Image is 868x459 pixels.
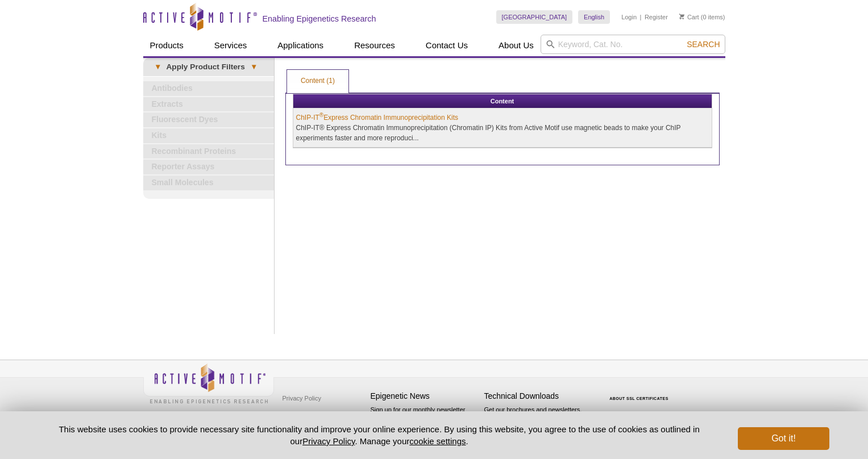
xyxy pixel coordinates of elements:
[679,14,684,19] img: Your Cart
[679,10,725,24] li: (0 items)
[484,391,592,401] h4: Technical Downloads
[319,112,323,118] sup: ®
[609,397,668,400] a: ABOUT SSL CERTIFICATES
[293,109,712,148] td: ChIP-IT® Express Chromatin Immunoprecipitation (Chromatin IP) Kits from Active Motif use magnetic...
[207,35,254,56] a: Services
[149,62,167,72] span: ▾
[143,144,274,159] a: Recombinant Proteins
[640,10,642,24] li: |
[492,35,541,56] a: About Us
[39,423,720,447] p: This website uses cookies to provide necessary site functionality and improve your online experie...
[419,35,475,56] a: Contact Us
[541,35,725,54] input: Keyword, Cat. No.
[371,391,479,401] h4: Epigenetic News
[598,380,683,405] table: Click to Verify - This site chose Symantec SSL for secure e-commerce and confidential communicati...
[263,14,376,24] h2: Enabling Epigenetics Research
[683,39,723,49] button: Search
[143,128,274,143] a: Kits
[621,13,637,21] a: Login
[409,436,466,446] button: cookie settings
[645,13,668,21] a: Register
[143,176,274,190] a: Small Molecules
[271,35,330,56] a: Applications
[143,360,274,406] img: Active Motif,
[280,390,324,407] a: Privacy Policy
[287,70,348,93] a: Content (1)
[679,13,699,21] a: Cart
[347,35,402,56] a: Resources
[143,97,274,112] a: Extracts
[143,58,274,76] a: ▾Apply Product Filters▾
[578,10,610,24] a: English
[296,112,458,123] a: ChIP-IT®Express Chromatin Immunoprecipitation Kits
[371,405,479,444] p: Sign up for our monthly newsletter highlighting recent publications in the field of epigenetics.
[484,405,592,434] p: Get our brochures and newsletters, or request them by mail.
[143,35,190,56] a: Products
[143,81,274,96] a: Antibodies
[496,10,573,24] a: [GEOGRAPHIC_DATA]
[280,407,339,424] a: Terms & Conditions
[245,62,263,72] span: ▾
[143,160,274,174] a: Reporter Assays
[687,40,720,49] span: Search
[738,427,829,450] button: Got it!
[143,112,274,127] a: Fluorescent Dyes
[302,436,355,446] a: Privacy Policy
[293,94,712,109] th: Content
